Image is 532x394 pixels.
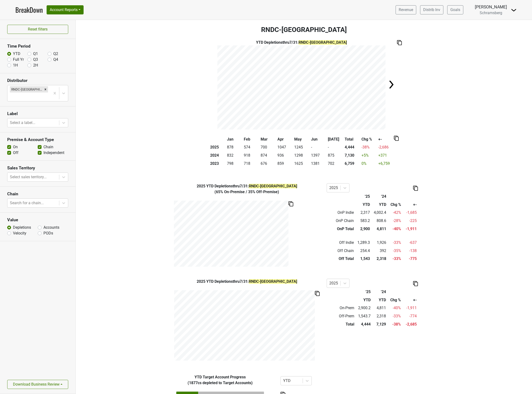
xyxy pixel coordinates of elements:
div: Remove RNDC-CA [43,86,48,92]
div: ( 1877 cs depleted to Target Accounts) [171,380,270,386]
h3: RNDC-[GEOGRAPHIC_DATA] [76,26,532,34]
th: Chg % [387,296,402,304]
td: 0 % [360,160,377,168]
th: '25 [355,288,372,296]
td: -33 % [387,312,402,320]
label: Q1 [33,51,38,57]
th: 7,130 [343,151,360,160]
td: OnP Chain [327,217,355,225]
label: Off [13,150,18,156]
th: YTD [371,201,387,209]
td: 700 [259,143,276,152]
div: Target Account Progress [171,374,270,386]
label: 2H [33,62,38,68]
td: 1625 [293,160,310,168]
td: -1,911 [402,304,418,312]
td: Off-Prem [327,312,355,320]
td: -1,685 [402,209,418,217]
th: YTD [355,296,372,304]
td: Off Indie [327,239,355,247]
td: Off Total [327,255,355,263]
th: YTD [372,296,387,304]
a: BreakDown [15,5,43,15]
td: - [327,143,343,152]
td: 936 [276,151,293,160]
h3: Chain [7,191,68,197]
td: -637 [402,239,418,247]
td: On-Prem [327,304,355,312]
span: RNDC-[GEOGRAPHIC_DATA] [249,184,297,188]
label: Q4 [53,57,58,62]
td: -775 [402,255,418,263]
td: 1047 [276,143,293,152]
span: RNDC-[GEOGRAPHIC_DATA] [299,40,347,45]
label: PODs [43,230,53,236]
label: Depletions [13,225,31,230]
th: Mar [259,135,276,143]
td: 1,926 [371,239,387,247]
td: 1245 [293,143,310,152]
td: 2,318 [372,312,387,320]
label: Accounts [43,225,59,230]
td: 718 [243,160,259,168]
h3: Time Period [7,44,68,49]
div: YTD Depletions thru 7/31 : [217,40,385,45]
label: 1H [13,62,18,68]
td: 878 [226,143,243,152]
td: -2,686 [377,143,394,152]
label: Independent [43,150,64,156]
td: 859 [276,160,293,168]
td: 4,002.4 [371,209,387,217]
td: -1,911 [402,225,418,233]
td: 702 [327,160,343,168]
img: Copy to clipboard [315,291,320,296]
img: Copy to clipboard [413,281,418,286]
th: +- [402,201,418,209]
span: RNDC-[GEOGRAPHIC_DATA] [249,279,297,284]
th: '24 [372,288,387,296]
label: Q2 [53,51,58,57]
td: -33 % [387,255,402,263]
span: Schramsberg [480,11,502,15]
td: -38 % [387,320,402,328]
td: 392 [371,247,387,255]
td: -2,685 [402,320,418,328]
a: Distrib Inv [420,5,443,14]
th: Total [343,135,360,143]
img: Copy to clipboard [288,201,293,206]
th: Jan [226,135,243,143]
label: YTD [13,51,20,57]
h3: Distributor [7,78,68,83]
th: [DATE] [327,135,343,143]
td: 2,900 [355,225,371,233]
button: Reset filters [7,25,68,34]
span: 2025 [197,184,206,188]
td: 832 [226,151,243,160]
span: YTD [195,375,202,379]
td: 1397 [310,151,327,160]
td: -138 [402,247,418,255]
td: -40 % [387,304,402,312]
td: 2,318 [371,255,387,263]
td: -40 % [387,225,402,233]
td: 676 [259,160,276,168]
td: 583.2 [355,217,371,225]
th: May [293,135,310,143]
td: 1298 [293,151,310,160]
td: 918 [243,151,259,160]
td: 874 [259,151,276,160]
td: 2,317 [355,209,371,217]
a: Goals [447,5,463,14]
td: +371 [377,151,394,160]
td: OnP Total [327,225,355,233]
th: +- [377,135,394,143]
div: YTD Depletions thru 7/31 : [171,183,323,189]
td: 1,543.7 [355,312,372,320]
th: Jun [310,135,327,143]
td: 1,289.3 [355,239,371,247]
td: 1381 [310,160,327,168]
td: Off Chain [327,247,355,255]
img: Copy to clipboard [394,136,399,141]
span: 2025 [197,279,206,284]
div: RNDC-[GEOGRAPHIC_DATA] [10,86,43,92]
